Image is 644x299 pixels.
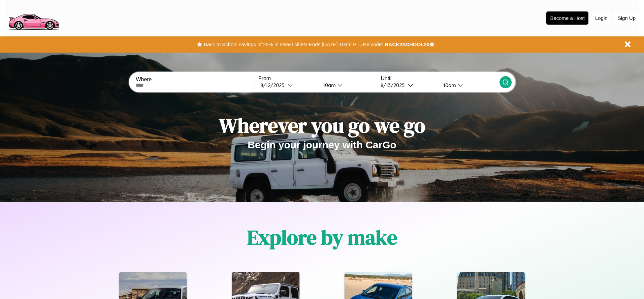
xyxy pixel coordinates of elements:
img: logo [5,3,62,32]
button: Become a Host [546,11,588,25]
button: Sign Up [614,12,639,24]
button: Back to School savings of 20% in select cities! Ends [DATE] 10am PT.Use code: [202,40,385,49]
button: 10am [438,82,499,89]
button: 10am [318,82,377,89]
b: BACK2SCHOOL20 [385,41,429,47]
label: Where [136,77,254,83]
div: 10am [440,82,458,88]
label: Until [381,76,499,82]
div: 8 / 13 / 2025 [381,82,408,88]
h1: Explore by make [247,223,397,251]
button: 8/12/2025 [258,82,318,89]
div: 10am [320,82,337,88]
button: Login [592,12,611,24]
div: 8 / 12 / 2025 [260,82,288,88]
label: From [258,76,377,82]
